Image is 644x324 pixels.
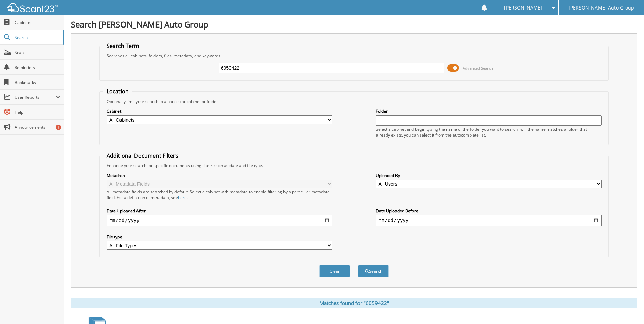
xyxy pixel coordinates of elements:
span: Scan [15,50,60,55]
span: Cabinets [15,20,60,25]
span: Advanced Search [463,66,493,71]
label: Uploaded By [376,173,602,178]
div: Select a cabinet and begin typing the name of the folder you want to search in. If the name match... [376,126,602,138]
legend: Additional Document Filters [103,152,182,159]
legend: Location [103,88,132,95]
span: Reminders [15,65,60,70]
span: Announcements [15,124,60,130]
button: Search [358,265,389,277]
div: All metadata fields are searched by default. Select a cabinet with metadata to enable filtering b... [107,189,332,200]
a: here [178,195,187,200]
div: Optionally limit your search to a particular cabinet or folder [103,98,605,104]
span: Search [15,35,59,40]
label: Date Uploaded Before [376,208,602,214]
span: [PERSON_NAME] Auto Group [569,6,634,10]
span: [PERSON_NAME] [504,6,542,10]
div: Enhance your search for specific documents using filters such as date and file type. [103,163,605,168]
label: Cabinet [107,108,332,114]
img: scan123-logo-white.svg [7,3,58,12]
span: User Reports [15,94,56,100]
label: Date Uploaded After [107,208,332,214]
span: Bookmarks [15,79,60,85]
label: File type [107,234,332,240]
div: Searches all cabinets, folders, files, metadata, and keywords [103,53,605,59]
label: Metadata [107,173,332,178]
div: 1 [56,125,61,130]
input: start [107,215,332,226]
legend: Search Term [103,42,143,50]
span: Help [15,109,60,115]
div: Matches found for "6059422" [71,298,637,308]
h1: Search [PERSON_NAME] Auto Group [71,19,637,30]
label: Folder [376,108,602,114]
input: end [376,215,602,226]
button: Clear [319,265,350,277]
